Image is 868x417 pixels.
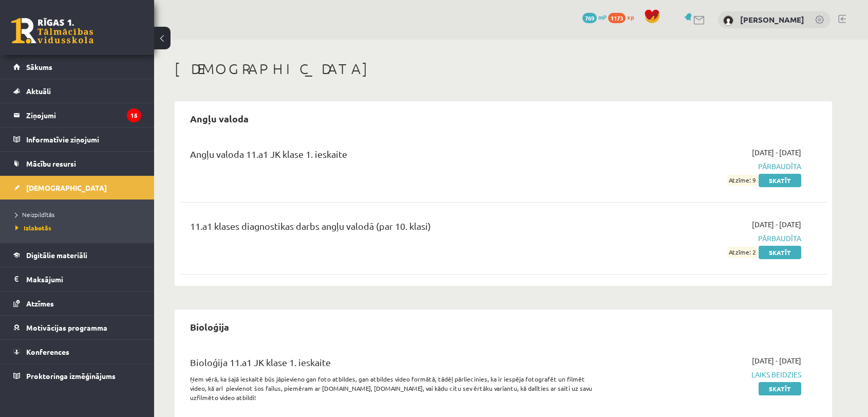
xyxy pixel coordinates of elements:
img: Jana Borisjonoka [723,15,733,26]
a: Digitālie materiāli [13,243,141,267]
span: [DATE] - [DATE] [752,355,801,366]
a: Informatīvie ziņojumi [13,128,141,151]
a: Maksājumi [13,267,141,291]
a: [PERSON_NAME] [740,14,804,25]
div: Angļu valoda 11.a1 JK klase 1. ieskaite [190,147,592,166]
span: [DATE] - [DATE] [752,219,801,230]
a: Mācību resursi [13,152,141,175]
span: Sākums [26,62,52,71]
span: Pārbaudīta [608,233,801,244]
a: Skatīt [759,174,801,187]
span: Izlabotās [15,224,51,232]
i: 15 [127,108,141,122]
span: Mācību resursi [26,159,76,168]
a: Motivācijas programma [13,316,141,339]
a: Ziņojumi15 [13,103,141,127]
a: Izlabotās [15,223,144,232]
span: Atzīme: 9 [727,175,757,186]
span: 1173 [608,13,626,23]
h2: Angļu valoda [180,106,259,131]
p: Ņem vērā, ka šajā ieskaitē būs jāpievieno gan foto atbildes, gan atbildes video formātā, tādēļ pā... [190,374,592,402]
span: Aktuāli [26,86,51,96]
span: Neizpildītās [15,210,54,219]
a: Sākums [13,55,141,79]
span: 769 [582,13,597,23]
span: [DEMOGRAPHIC_DATA] [26,183,107,192]
span: Proktoringa izmēģinājums [26,371,116,380]
a: Rīgas 1. Tālmācības vidusskola [11,18,93,44]
span: Atzīmes [26,299,54,308]
a: Skatīt [759,382,801,395]
div: 11.a1 klases diagnostikas darbs angļu valodā (par 10. klasi) [190,219,592,238]
span: [DATE] - [DATE] [752,147,801,158]
span: Konferences [26,347,69,356]
h1: [DEMOGRAPHIC_DATA] [175,60,832,78]
span: Motivācijas programma [26,323,107,332]
span: mP [598,13,607,21]
a: Proktoringa izmēģinājums [13,364,141,388]
a: 1173 xp [608,13,639,21]
a: Atzīmes [13,292,141,315]
span: Pārbaudīta [608,161,801,172]
div: Bioloģija 11.a1 JK klase 1. ieskaite [190,355,592,374]
legend: Ziņojumi [26,103,141,127]
span: Digitālie materiāli [26,250,87,260]
a: Konferences [13,340,141,364]
a: Neizpildītās [15,210,144,219]
span: Laiks beidzies [608,369,801,380]
h2: Bioloģija [180,315,239,339]
span: Atzīme: 2 [727,247,757,258]
a: [DEMOGRAPHIC_DATA] [13,176,141,200]
span: xp [627,13,634,21]
a: Skatīt [759,246,801,259]
legend: Maksājumi [26,267,141,291]
a: 769 mP [582,13,607,21]
a: Aktuāli [13,79,141,103]
legend: Informatīvie ziņojumi [26,128,141,151]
